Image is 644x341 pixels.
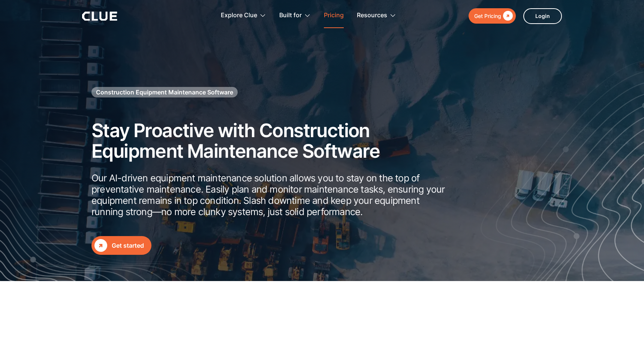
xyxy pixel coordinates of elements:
[279,4,311,27] div: Built for
[324,4,344,27] a: Pricing
[94,239,107,252] div: 
[469,8,516,24] a: Get Pricing
[474,11,501,21] div: Get Pricing
[91,120,448,162] h2: Stay Proactive with Construction Equipment Maintenance Software
[221,4,257,27] div: Explore Clue
[112,241,144,250] div: Get started
[221,4,266,27] div: Explore Clue
[501,11,513,21] div: 
[523,8,562,24] a: Login
[357,4,387,27] div: Resources
[478,59,644,281] img: Construction fleet management software
[96,88,233,96] h1: Construction Equipment Maintenance Software
[357,4,396,27] div: Resources
[279,4,302,27] div: Built for
[91,236,151,255] a: Get started
[91,172,448,217] p: Our AI-driven equipment maintenance solution allows you to stay on the top of preventative mainte...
